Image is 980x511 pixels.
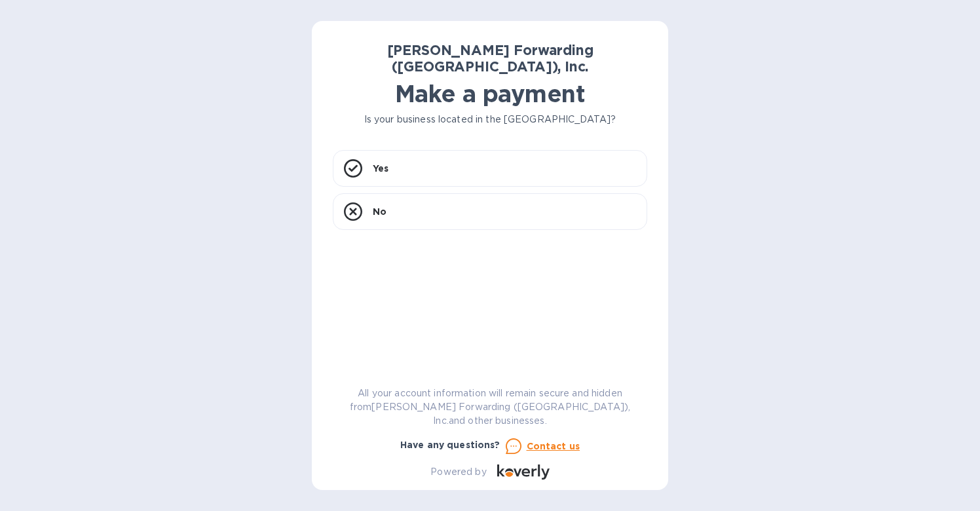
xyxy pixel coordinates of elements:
[430,465,486,479] p: Powered by
[333,113,647,126] p: Is your business located in the [GEOGRAPHIC_DATA]?
[400,440,500,450] b: Have any questions?
[333,387,647,428] p: All your account information will remain secure and hidden from [PERSON_NAME] Forwarding ([GEOGRA...
[373,162,388,175] p: Yes
[387,42,594,75] b: [PERSON_NAME] Forwarding ([GEOGRAPHIC_DATA]), Inc.
[527,441,580,451] u: Contact us
[373,205,386,218] p: No
[333,80,647,107] h1: Make a payment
